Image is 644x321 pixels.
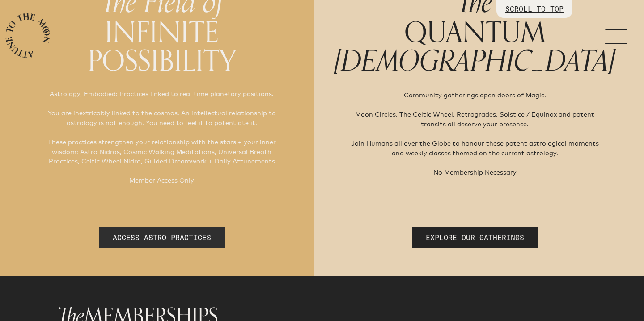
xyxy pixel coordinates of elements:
span: [DEMOGRAPHIC_DATA] [334,38,615,85]
a: ACCESS ASTRO PRACTICES [99,227,225,248]
p: Astrology, Embodied: Practices linked to real time planetary positions. You are inextricably link... [43,89,280,185]
a: EXPLORE OUR GATHERINGS [412,227,538,248]
p: SCROLL TO TOP [505,4,563,14]
p: Community gatherings open doors of Magic. Moon Circles, The Celtic Wheel, Retrogrades, Solstice /... [348,90,601,177]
